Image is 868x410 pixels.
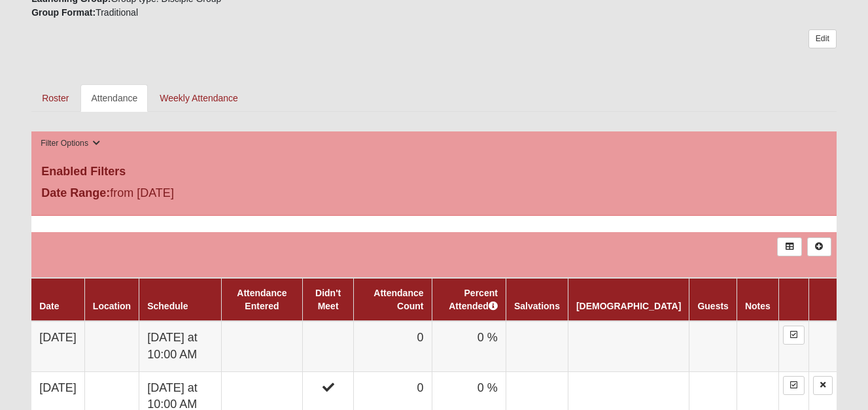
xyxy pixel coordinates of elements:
a: Delete [813,376,833,395]
a: Edit [808,29,837,48]
h4: Enabled Filters [41,165,827,179]
div: from [DATE] [31,184,300,205]
a: Notes [745,301,771,311]
a: Weekly Attendance [149,84,249,112]
label: Date Range: [41,184,110,202]
a: Location [93,301,131,311]
button: Filter Options [37,137,104,150]
th: [DEMOGRAPHIC_DATA] [568,278,689,321]
td: [DATE] [31,321,84,371]
a: Enter Attendance [783,326,805,345]
th: Salvations [506,278,568,321]
a: Roster [31,84,79,112]
td: [DATE] at 10:00 AM [139,321,222,371]
a: Alt+N [807,237,831,256]
a: Attendance Entered [237,288,286,311]
a: Schedule [147,301,188,311]
a: Attendance Count [373,288,423,311]
a: Attendance [80,84,148,112]
td: 0 [354,321,432,371]
a: Percent Attended [449,288,498,311]
a: Didn't Meet [315,288,341,311]
td: 0 % [432,321,506,371]
a: Date [39,301,59,311]
strong: Group Format: [31,7,95,18]
a: Export to Excel [777,237,801,256]
th: Guests [689,278,737,321]
a: Enter Attendance [783,376,805,395]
